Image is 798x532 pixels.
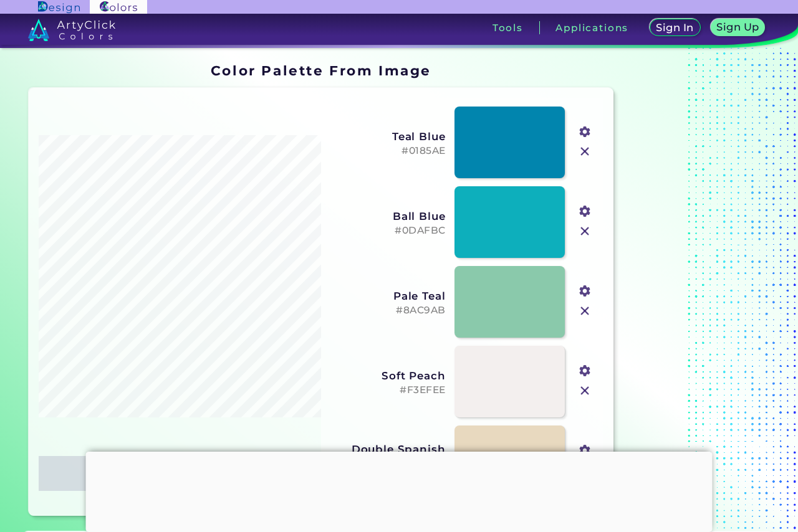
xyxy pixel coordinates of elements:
[329,290,446,302] h3: Pale Teal
[715,22,760,32] h5: Sign Up
[329,130,446,143] h3: Teal Blue
[329,145,446,157] h5: #0185AE
[211,61,431,80] h1: Color Palette From Image
[329,225,446,237] h5: #0DAFBC
[555,23,628,32] h3: Applications
[577,382,593,399] img: icon_close.svg
[618,59,774,521] iframe: Advertisement
[577,223,593,239] img: icon_close.svg
[329,210,446,222] h3: Ball Blue
[329,443,446,468] h3: Double Spanish White
[38,1,80,13] img: ArtyClick Design logo
[493,23,523,32] h3: Tools
[329,305,446,316] h5: #8AC9AB
[655,22,695,33] h5: Sign In
[329,369,446,382] h3: Soft Peach
[28,19,116,41] img: logo_artyclick_colors_white.svg
[86,452,713,529] iframe: Advertisement
[577,143,593,159] img: icon_close.svg
[577,303,593,319] img: icon_close.svg
[329,384,446,396] h5: #F3EFEE
[709,19,766,37] a: Sign Up
[648,19,702,37] a: Sign In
